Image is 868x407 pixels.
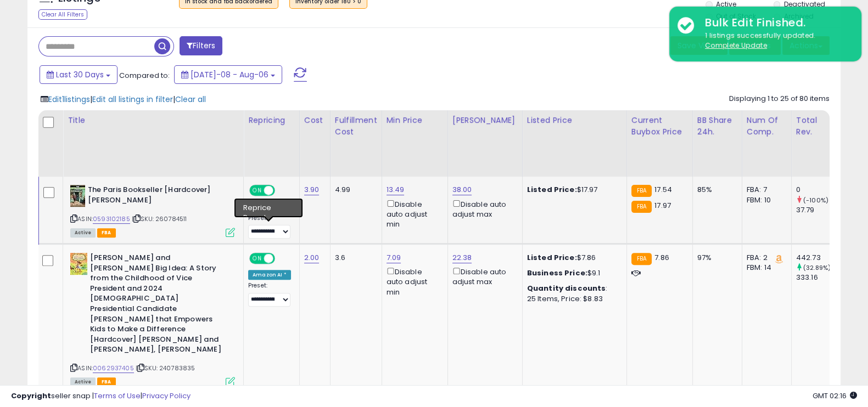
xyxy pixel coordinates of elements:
[40,65,117,84] button: Last 30 Days
[796,185,841,195] div: 0
[70,185,85,207] img: 51SJ3020GkL._SL40_.jpg
[697,253,733,263] div: 97%
[796,253,841,263] div: 442.73
[631,115,688,138] div: Current Buybox Price
[747,195,783,205] div: FBM: 10
[654,252,669,263] span: 7.86
[796,273,841,282] div: 333.16
[11,391,191,402] div: seller snap | |
[697,15,853,31] div: Bulk Edit Finished.
[527,185,618,195] div: $17.97
[747,185,783,195] div: FBA: 7
[747,253,783,263] div: FBA: 2
[94,391,141,401] a: Terms of Use
[631,253,652,265] small: FBA
[729,94,830,104] div: Displaying 1 to 25 of 80 items
[70,228,96,238] span: All listings currently available for purchase on Amazon
[119,70,170,81] span: Compared to:
[697,185,733,195] div: 85%
[527,294,618,304] div: 25 Items, Price: $8.83
[527,283,606,293] b: Quantity discounts
[93,364,134,373] a: 0062937405
[142,391,191,401] a: Privacy Policy
[180,36,222,55] button: Filters
[136,364,195,372] span: | SKU: 240783835
[248,202,291,212] div: Amazon AI *
[654,200,671,211] span: 17.97
[452,184,472,195] a: 38.00
[796,115,836,138] div: Total Rev.
[705,41,767,50] u: Complete Update
[747,115,787,138] div: Num of Comp.
[527,284,618,293] div: :
[527,268,587,278] b: Business Price:
[56,69,104,80] span: Last 30 Days
[527,252,577,263] b: Listed Price:
[387,265,439,297] div: Disable auto adjust min
[387,184,405,195] a: 13.49
[747,263,783,273] div: FBM: 14
[93,214,130,224] a: 0593102185
[41,94,206,105] div: | |
[304,115,326,126] div: Cost
[631,185,652,197] small: FBA
[803,263,831,272] small: (32.89%)
[273,186,291,195] span: OFF
[304,252,320,263] a: 2.00
[527,115,622,126] div: Listed Price
[132,214,187,223] span: | SKU: 260784511
[88,185,221,208] b: The Paris Bookseller [Hardcover] [PERSON_NAME]
[70,185,235,236] div: ASIN:
[697,31,853,51] div: 1 listings successfully updated.
[68,115,239,126] div: Title
[92,94,173,105] span: Edit all listings in filter
[697,115,737,138] div: BB Share 24h.
[527,253,618,263] div: $7.86
[387,198,439,229] div: Disable auto adjust min
[813,391,857,401] span: 2025-09-6 02:16 GMT
[452,252,472,263] a: 22.38
[335,185,373,195] div: 4.99
[273,254,291,263] span: OFF
[631,201,652,213] small: FBA
[11,391,51,401] strong: Copyright
[452,198,514,219] div: Disable auto adjust max
[90,253,223,358] b: [PERSON_NAME] and [PERSON_NAME] Big Idea: A Story from the Childhood of Vice President and 2024 [...
[175,94,206,105] span: Clear all
[174,65,282,84] button: [DATE]-08 - Aug-06
[452,265,514,287] div: Disable auto adjust max
[335,253,373,263] div: 3.6
[796,205,841,215] div: 37.79
[527,268,618,278] div: $9.1
[248,282,291,306] div: Preset:
[191,69,268,80] span: [DATE]-08 - Aug-06
[70,253,87,275] img: 51Mr-pNzMQL._SL40_.jpg
[250,186,264,195] span: ON
[304,184,320,195] a: 3.90
[452,115,518,126] div: [PERSON_NAME]
[527,184,577,195] b: Listed Price:
[335,115,377,138] div: Fulfillment Cost
[387,115,443,126] div: Min Price
[654,184,672,195] span: 17.54
[250,254,264,263] span: ON
[48,94,90,105] span: Edit 1 listings
[248,214,291,239] div: Preset:
[97,228,116,238] span: FBA
[248,115,295,126] div: Repricing
[248,270,291,280] div: Amazon AI *
[38,9,87,20] div: Clear All Filters
[803,196,828,205] small: (-100%)
[387,252,401,263] a: 7.09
